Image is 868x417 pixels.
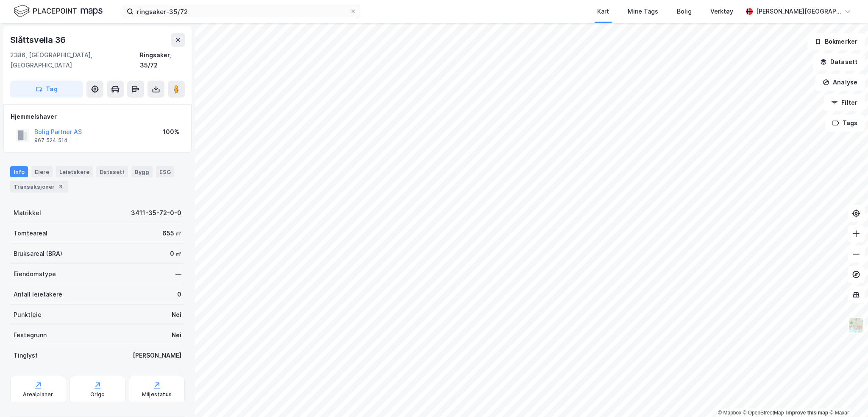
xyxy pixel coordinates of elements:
[163,127,179,137] div: 100%
[826,376,868,417] iframe: Chat Widget
[172,330,181,340] div: Nei
[175,269,181,279] div: —
[14,330,47,340] div: Festegrunn
[56,166,93,177] div: Leietakere
[786,410,828,416] a: Improve this map
[14,208,41,218] div: Matrikkel
[14,228,47,238] div: Tomteareal
[10,33,67,47] div: Slåttsvelia 36
[824,94,865,111] button: Filter
[90,391,105,398] div: Origo
[677,6,692,17] div: Bolig
[56,182,65,191] div: 3
[825,115,865,132] button: Tags
[718,410,741,416] a: Mapbox
[14,350,38,361] div: Tinglyst
[756,6,841,17] div: [PERSON_NAME][GEOGRAPHIC_DATA]
[156,166,174,177] div: ESG
[743,410,784,416] a: OpenStreetMap
[131,166,153,177] div: Bygg
[142,391,172,398] div: Miljøstatus
[172,310,181,320] div: Nei
[133,350,181,361] div: [PERSON_NAME]
[23,391,53,398] div: Arealplaner
[14,249,62,259] div: Bruksareal (BRA)
[131,208,181,218] div: 3411-35-72-0-0
[96,166,128,177] div: Datasett
[14,289,62,299] div: Antall leietakere
[628,6,658,17] div: Mine Tags
[34,137,68,144] div: 967 524 514
[177,289,181,299] div: 0
[597,6,609,17] div: Kart
[14,310,42,320] div: Punktleie
[14,4,103,19] img: logo.f888ab2527a4732fd821a326f86c7f29.svg
[162,228,181,238] div: 655 ㎡
[170,249,181,259] div: 0 ㎡
[807,33,865,50] button: Bokmerker
[815,74,865,91] button: Analyse
[848,317,864,333] img: Z
[10,50,140,70] div: 2386, [GEOGRAPHIC_DATA], [GEOGRAPHIC_DATA]
[140,50,185,70] div: Ringsaker, 35/72
[10,181,68,193] div: Transaksjoner
[813,53,865,70] button: Datasett
[14,269,56,279] div: Eiendomstype
[710,6,733,17] div: Verktøy
[31,166,53,177] div: Eiere
[10,81,83,98] button: Tag
[11,112,184,122] div: Hjemmelshaver
[826,376,868,417] div: Kontrollprogram for chat
[10,166,28,177] div: Info
[134,5,350,18] input: Søk på adresse, matrikkel, gårdeiere, leietakere eller personer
